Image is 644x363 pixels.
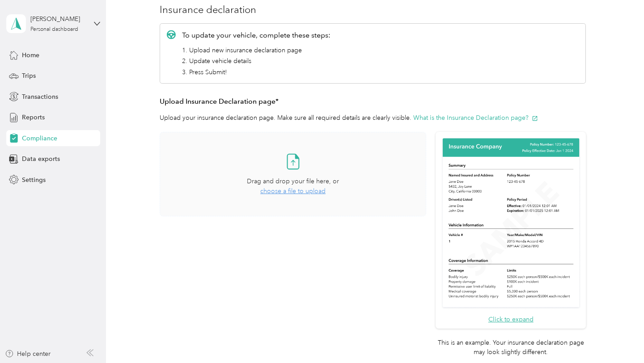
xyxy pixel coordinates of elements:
p: To update your vehicle, complete these steps: [182,30,330,41]
li: 3. Press Submit! [182,68,330,77]
h3: Insurance declaration [160,2,586,17]
iframe: Everlance-gr Chat Button Frame [594,313,644,363]
li: 1. Upload new insurance declaration page [182,46,330,55]
button: Help center [5,349,51,359]
li: 2. Update vehicle details [182,56,330,66]
button: Click to expand [488,315,534,324]
span: Compliance [22,134,57,143]
div: [PERSON_NAME] [30,14,86,24]
span: Trips [22,71,36,80]
span: Drag and drop your file here, orchoose a file to upload [160,132,426,216]
span: Settings [22,175,46,185]
span: choose a file to upload [260,187,326,195]
span: Data exports [22,154,60,164]
p: This is an example. Your insurance declaration page may look slightly different. [436,338,586,357]
p: Upload your insurance declaration page. Make sure all required details are clearly visible. [160,113,586,122]
h3: Upload Insurance Declaration page* [160,96,586,107]
span: Transactions [22,92,58,101]
span: Home [22,51,39,60]
button: What is the Insurance Declaration page? [413,113,538,122]
img: Sample insurance declaration [441,137,581,310]
span: Reports [22,113,45,122]
span: Drag and drop your file here, or [247,177,339,185]
div: Personal dashboard [30,27,78,32]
